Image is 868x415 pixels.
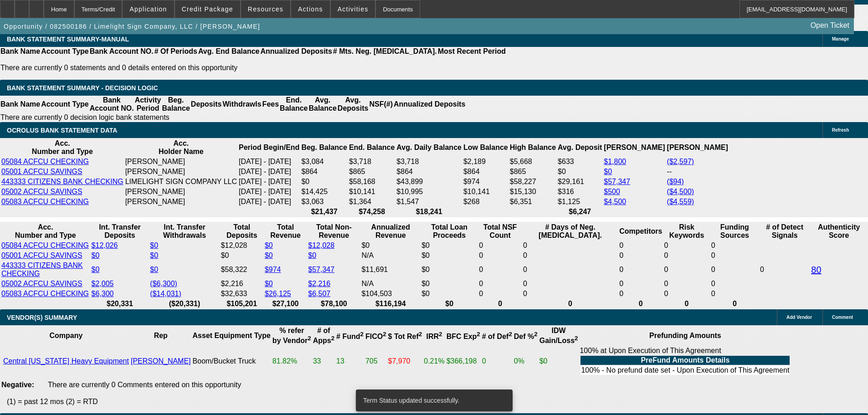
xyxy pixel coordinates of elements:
td: $864 [396,167,462,176]
button: Application [123,0,174,18]
sup: 2 [439,331,442,338]
th: ($20,331) [149,299,219,308]
td: $0 [557,167,602,176]
th: Withdrawls [222,96,262,113]
td: 0 [523,261,618,278]
td: 0 [523,289,618,298]
a: $6,300 [92,290,114,297]
td: 0 [478,261,522,278]
th: Annualized Deposits [393,96,466,113]
span: Comment [832,315,853,320]
th: Annualized Deposits [260,47,332,56]
a: $0 [265,251,273,259]
th: Total Non-Revenue [308,223,360,240]
a: 05002 ACFCU SAVINGS [1,280,82,287]
td: $43,899 [396,177,462,186]
b: % refer by Vendor [272,327,311,344]
a: $0 [604,168,612,175]
td: 0 [478,279,522,288]
button: Resources [241,0,290,18]
td: 0 [663,241,709,250]
a: $2,005 [92,280,114,287]
td: 0 [663,251,709,260]
b: Prefunding Amounts [649,332,721,339]
sup: 2 [508,331,512,338]
th: Risk Keywords [663,223,709,240]
td: $633 [557,157,602,166]
p: (1) = past 12 mos (2) = RTD [7,398,868,406]
b: Asset Equipment Type [193,332,271,339]
a: 05084 ACFCU CHECKING [1,241,89,249]
th: End. Balance [279,96,308,113]
a: $26,125 [265,290,291,297]
td: N/A [361,279,420,288]
th: Annualized Revenue [361,223,420,240]
span: There are currently 0 Comments entered on this opportunity [48,381,241,389]
th: $0 [421,299,478,308]
a: $0 [92,251,100,259]
th: $116,194 [361,299,420,308]
th: Avg. Deposit [557,139,602,156]
td: 33 [313,346,335,376]
a: $0 [265,280,273,287]
th: 0 [523,299,618,308]
a: 05083 ACFCU CHECKING [1,198,89,205]
td: $864 [463,167,508,176]
td: $6,351 [509,197,556,206]
th: $27,100 [264,299,307,308]
a: $500 [604,188,620,195]
a: $6,507 [308,290,330,297]
td: 0 [663,279,709,288]
a: 80 [811,265,821,275]
th: Total Loan Proceeds [421,223,478,240]
td: $1,125 [557,197,602,206]
th: $74,258 [349,207,395,216]
div: $0 [361,241,420,250]
div: 100% at Upon Execution of This Agreement [580,347,791,376]
sup: 2 [331,335,334,342]
th: 0 [619,299,663,308]
th: Authenticity Score [811,223,867,240]
td: $3,063 [301,197,347,206]
th: Funding Sources [711,223,759,240]
td: $0 [221,251,263,260]
th: Avg. Daily Balance [396,139,462,156]
td: $864 [301,167,347,176]
span: Credit Package [182,5,233,13]
th: Int. Transfer Withdrawals [149,223,219,240]
th: Activity Period [134,96,162,113]
td: [PERSON_NAME] [125,157,237,166]
td: $0 [421,241,478,250]
td: $15,130 [509,187,556,196]
a: $1,800 [604,158,626,165]
b: IDW Gain/Loss [539,327,578,344]
th: Acc. Holder Name [125,139,237,156]
td: 0% [514,346,538,376]
th: Sum of the Total NSF Count and Total Overdraft Fee Count from Ocrolus [478,223,522,240]
th: End. Balance [349,139,395,156]
sup: 2 [534,331,537,338]
a: 05001 ACFCU SAVINGS [1,251,82,259]
th: Period Begin/End [238,139,300,156]
th: $6,247 [557,207,602,216]
td: $865 [509,167,556,176]
a: $57,347 [604,178,630,185]
p: There are currently 0 statements and 0 details entered on this opportunity [0,64,506,72]
b: IRR [426,333,442,340]
td: $58,322 [221,261,263,278]
sup: 2 [575,335,578,342]
span: Resources [248,5,283,13]
th: Most Recent Period [437,47,506,56]
b: # of Def [482,333,512,340]
td: 0 [478,241,522,250]
a: $57,347 [308,266,334,273]
a: 05002 ACFCU SAVINGS [1,188,82,195]
td: 0 [619,261,663,278]
th: $21,437 [301,207,347,216]
td: $32,633 [221,289,263,298]
th: Avg. Deposits [337,96,369,113]
b: FICO [365,333,386,340]
td: $2,216 [221,279,263,288]
a: 05083 ACFCU CHECKING [1,290,89,297]
td: $3,084 [301,157,347,166]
